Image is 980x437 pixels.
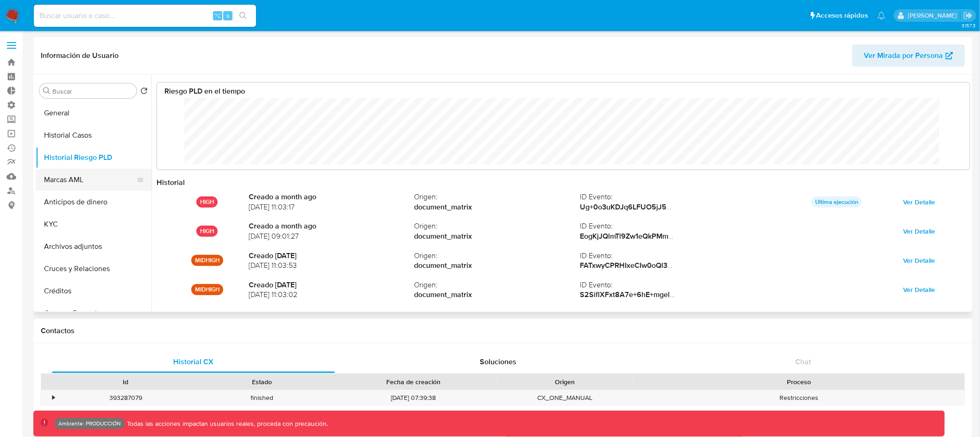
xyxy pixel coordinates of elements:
span: ID Evento : [580,221,746,231]
span: Origen : [415,192,580,202]
span: [DATE] 09:01:27 [249,231,415,241]
div: Restricciones [633,390,965,405]
div: Fecha de creación [336,377,490,386]
span: ⌥ [214,11,221,20]
strong: Creado [DATE] [249,251,415,261]
h1: Información de Usuario [41,51,119,60]
span: s [226,11,229,20]
strong: document_matrix [415,290,580,300]
strong: Creado [DATE] [249,280,415,290]
button: Ver Detalle [897,224,942,239]
button: Ver Detalle [897,195,942,209]
p: Ambiente: PRODUCCIÓN [58,422,121,425]
strong: S2SiflXFxt8A7e+6hE+mgel7SHc2r0alGaf64UuT65ggUEkCKtDqzMLV8VL9htDQyIPfh2Z/uLJ6DQtLTu4Zcg== [580,289,936,300]
button: Anticipos de dinero [36,191,151,213]
span: Origen : [415,280,580,290]
span: Soluciones [480,356,517,367]
button: Marcas AML [36,169,144,191]
button: Cuentas Bancarias [36,302,151,324]
div: Estado [200,377,323,386]
span: ID Evento : [580,192,746,202]
p: MIDHIGH [191,284,223,295]
span: Ver Mirada por Persona [864,44,943,67]
button: Historial Riesgo PLD [36,146,151,169]
button: Buscar [43,87,50,95]
span: Historial CX [173,356,214,367]
p: Ultima ejecución [811,196,862,208]
p: HIGH [196,226,218,237]
span: Ver Detalle [904,254,936,267]
strong: Creado a month ago [249,221,415,231]
a: Notificaciones [878,12,886,19]
button: Créditos [36,280,151,302]
strong: document_matrix [415,202,580,212]
span: ID Evento : [580,251,746,261]
button: Cruces y Relaciones [36,258,151,280]
p: MIDHIGH [191,255,223,266]
span: Ver Detalle [904,196,936,209]
strong: Riesgo PLD en el tiempo [164,86,245,96]
p: Todas las acciones impactan usuarios reales, proceda con precaución. [125,419,328,428]
button: Ver Detalle [897,253,942,268]
strong: Creado a month ago [249,192,415,202]
a: Salir [963,11,973,20]
strong: document_matrix [415,231,580,241]
strong: Historial [157,177,185,188]
span: Chat [796,356,811,367]
span: [DATE] 11:03:53 [249,260,415,271]
span: Ver Detalle [904,225,936,238]
div: CX_ONE_MANUAL [497,390,633,405]
input: Buscar [52,87,133,95]
span: Accesos rápidos [817,11,868,20]
div: Origen [503,377,627,386]
button: Historial Casos [36,124,151,146]
span: [DATE] 11:03:17 [249,202,415,212]
div: finished [194,390,330,405]
p: diego.assum@mercadolibre.com [908,11,960,20]
button: Volver al orden por defecto [140,87,148,97]
button: search-icon [233,9,252,22]
strong: document_matrix [415,260,580,271]
span: Ver Detalle [904,283,936,296]
div: • [52,393,55,402]
div: 393287079 [57,390,194,405]
strong: EogKjJQlmTl9Zw1eQkPMm1wpr4hcuiIhdlTNXHm3j5FXp/aA0e0l8fYOrKGPS1UC/pc/yvW5wqA1Cwf2JnVG9w== [580,231,944,241]
div: Id [64,377,187,386]
input: Buscar usuario o caso... [34,10,256,22]
span: Origen : [415,251,580,261]
h1: Contactos [41,326,965,336]
div: Proceso [640,377,958,386]
button: Ver Detalle [897,282,942,297]
strong: Ug+0o3uKDJq6LFUO5jJ5XjqoBwvuwxy872iWDIf7R2Lyi4l+HxEiVIgJcxwlS1oqMq3dWskhNBIiZ0KOP8I5wA== [580,202,939,212]
button: Archivos adjuntos [36,235,151,258]
button: Ver Mirada por Persona [852,44,965,67]
span: ID Evento : [580,280,746,290]
span: [DATE] 11:03:02 [249,290,415,300]
div: [DATE] 07:39:38 [330,390,497,405]
button: KYC [36,213,151,235]
p: HIGH [196,196,218,208]
button: General [36,102,151,124]
strong: FATxwyCPRHIxeCIw0oQl3aRvA0i13J7wDIFYml/ul+7CmLbtICjtOEzt9RM8Oguc8aV90tP56FkAoC1HFx+aKQ== [580,260,939,271]
span: Origen : [415,221,580,231]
